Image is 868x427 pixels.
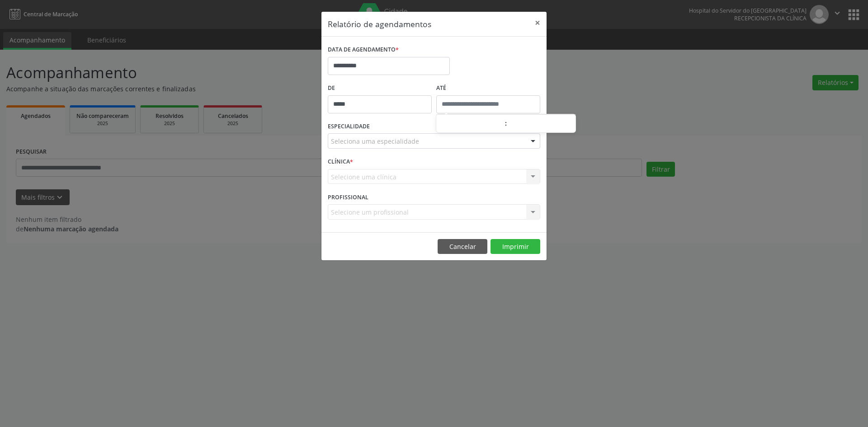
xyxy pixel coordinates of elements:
button: Imprimir [491,239,540,254]
label: ESPECIALIDADE [328,120,370,134]
button: Close [528,12,547,34]
input: Minute [507,115,576,133]
label: DATA DE AGENDAMENTO [328,43,399,57]
h5: Relatório de agendamentos [328,18,431,30]
button: Cancelar [438,239,487,254]
label: CLÍNICA [328,155,353,169]
label: De [328,81,432,95]
label: ATÉ [436,81,540,95]
span: : [505,114,507,132]
span: Seleciona uma especialidade [331,136,419,146]
input: Hour [436,115,505,133]
label: PROFISSIONAL [328,190,368,204]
